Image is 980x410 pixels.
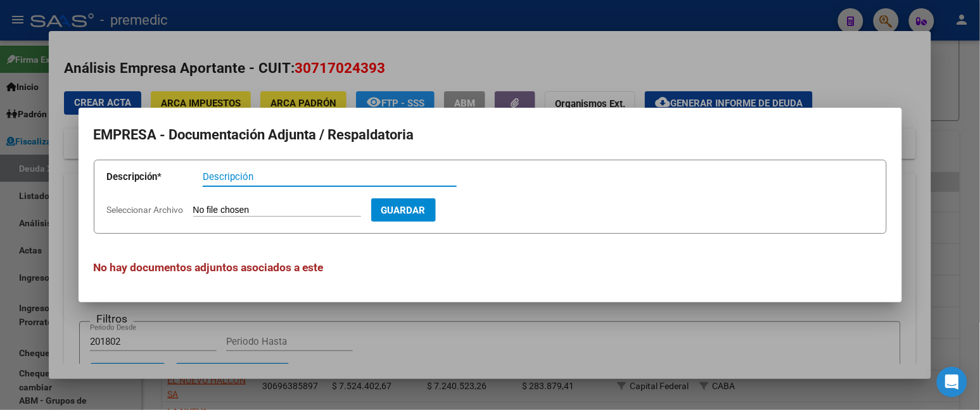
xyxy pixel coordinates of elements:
[94,123,887,147] h2: EMPRESA - Documentación Adjunta / Respaldatoria
[94,259,887,276] h3: No hay documentos adjuntos asociados a este
[107,170,203,184] p: Descripción
[937,367,967,397] div: Open Intercom Messenger
[371,198,436,222] button: Guardar
[381,205,426,216] span: Guardar
[107,205,184,215] span: Seleccionar Archivo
